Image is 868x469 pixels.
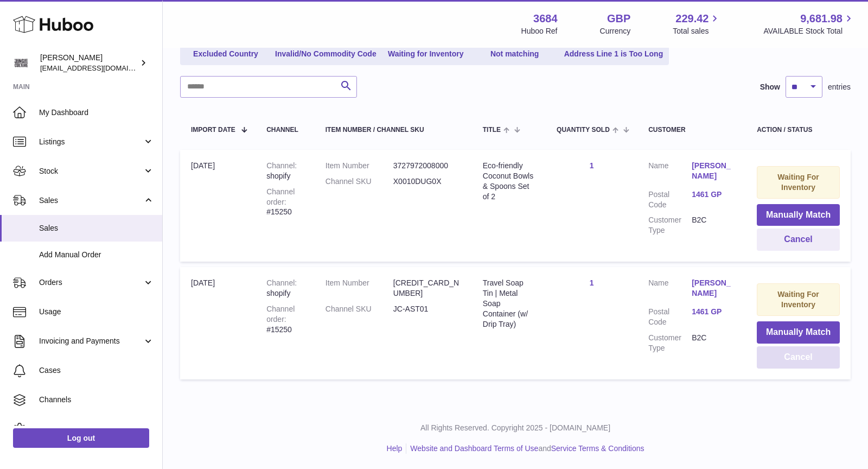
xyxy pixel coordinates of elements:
[648,126,735,134] div: Customer
[648,215,692,236] dt: Customer Type
[266,126,304,134] div: Channel
[692,215,735,236] dd: B2C
[171,423,859,433] p: All Rights Reserved. Copyright 2025 - [DOMAIN_NAME]
[757,321,840,344] button: Manually Match
[692,307,735,317] a: 1461 GP
[387,444,403,453] a: Help
[648,333,692,353] dt: Customer Type
[393,304,461,314] dd: JC-AST01
[191,126,235,134] span: Import date
[39,137,143,147] span: Listings
[607,11,630,26] strong: GBP
[692,189,735,200] a: 1461 GP
[325,126,461,134] div: Item Number / Channel SKU
[39,307,154,317] span: Usage
[39,277,143,288] span: Orders
[675,11,709,26] span: 229.42
[648,307,692,327] dt: Postal Code
[39,336,143,346] span: Invoicing and Payments
[39,250,154,260] span: Add Manual Order
[182,45,269,63] a: Excluded Country
[557,126,610,134] span: Quantity Sold
[266,305,295,324] strong: Channel order
[40,64,159,72] span: [EMAIL_ADDRESS][DOMAIN_NAME]
[13,55,29,71] img: theinternationalventure@gmail.com
[266,187,304,218] div: #15250
[757,204,840,226] button: Manually Match
[692,161,735,181] a: [PERSON_NAME]
[406,443,644,454] li: and
[39,365,154,376] span: Cases
[590,161,594,170] a: 1
[800,11,843,26] span: 9,681.98
[777,173,819,192] strong: Waiting For Inventory
[692,333,735,353] dd: B2C
[590,278,594,287] a: 1
[393,278,461,299] dd: [CREDIT_CARD_NUMBER]
[266,278,304,299] div: shopify
[692,278,735,299] a: [PERSON_NAME]
[673,11,721,36] a: 229.42 Total sales
[325,278,393,299] dt: Item Number
[483,126,501,134] span: Title
[483,161,535,202] div: Eco-friendly Coconut Bowls & Spoons Set of 2
[600,26,631,36] div: Currency
[39,395,154,405] span: Channels
[393,161,461,171] dd: 3727972008000
[757,346,840,369] button: Cancel
[483,278,535,329] div: Travel Soap Tin | Metal Soap Container (w/ Drip Tray)
[648,161,692,184] dt: Name
[325,176,393,187] dt: Channel SKU
[648,278,692,301] dt: Name
[560,45,667,63] a: Address Line 1 is Too Long
[757,229,840,251] button: Cancel
[551,444,644,453] a: Service Terms & Conditions
[763,26,855,36] span: AVAILABLE Stock Total
[777,290,819,309] strong: Waiting For Inventory
[180,150,256,262] td: [DATE]
[39,424,154,434] span: Settings
[266,304,304,335] div: #15250
[13,428,149,448] a: Log out
[393,176,461,187] dd: X0010DUG0X
[266,187,295,206] strong: Channel order
[271,45,380,63] a: Invalid/No Commodity Code
[266,161,297,170] strong: Channel
[266,278,297,287] strong: Channel
[325,304,393,314] dt: Channel SKU
[40,53,138,73] div: [PERSON_NAME]
[533,11,558,26] strong: 3684
[325,161,393,171] dt: Item Number
[382,45,469,63] a: Waiting for Inventory
[763,11,855,36] a: 9,681.98 AVAILABLE Stock Total
[180,267,256,379] td: [DATE]
[39,107,154,118] span: My Dashboard
[410,444,538,453] a: Website and Dashboard Terms of Use
[266,161,304,181] div: shopify
[471,45,558,63] a: Not matching
[39,195,143,206] span: Sales
[673,26,721,36] span: Total sales
[521,26,558,36] div: Huboo Ref
[648,189,692,210] dt: Postal Code
[828,82,851,92] span: entries
[39,223,154,233] span: Sales
[760,82,780,92] label: Show
[757,126,840,134] div: Action / Status
[39,166,143,176] span: Stock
